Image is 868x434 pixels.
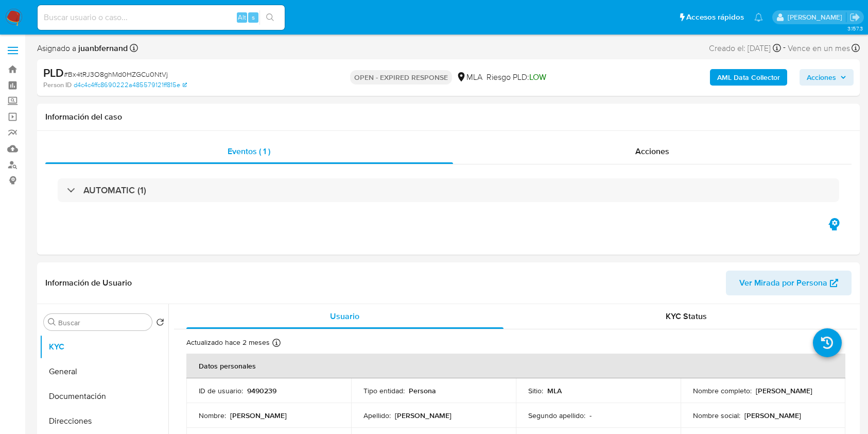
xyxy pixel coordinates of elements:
p: Nombre : [199,411,226,420]
b: juanbfernand [76,42,128,54]
span: Acciones [807,69,836,86]
span: LOW [529,71,546,83]
button: Buscar [48,318,56,326]
b: Person ID [43,80,72,90]
button: Direcciones [40,409,168,433]
span: Alt [238,12,246,22]
p: Segundo apellido : [528,411,585,420]
p: - [589,411,592,420]
button: Acciones [800,69,854,86]
p: Nombre social : [693,411,740,420]
span: Asignado a [37,43,128,54]
span: Accesos rápidos [686,12,744,23]
b: AML Data Collector [717,69,780,86]
button: Documentación [40,384,168,409]
h3: AUTOMATIC (1) [83,185,146,196]
p: [PERSON_NAME] [756,386,812,395]
h1: Información de Usuario [45,278,132,288]
span: Usuario [330,310,359,322]
p: Nombre completo : [693,386,752,395]
span: # Bx4tRJ3O8ghMd0HZGCu0NtVj [64,69,168,79]
span: - [783,41,786,55]
button: General [40,359,168,384]
a: Salir [849,12,860,23]
button: KYC [40,335,168,359]
span: Ver Mirada por Persona [739,271,827,295]
div: Creado el: [DATE] [709,41,781,55]
button: AML Data Collector [710,69,787,86]
p: Actualizado hace 2 meses [186,338,270,347]
p: [PERSON_NAME] [744,411,801,420]
b: PLD [43,64,64,81]
p: 9490239 [247,386,276,395]
p: Apellido : [363,411,391,420]
h1: Información del caso [45,112,852,122]
p: Tipo entidad : [363,386,405,395]
button: Ver Mirada por Persona [726,271,852,295]
a: Notificaciones [754,13,763,22]
p: juanbautista.fernandez@mercadolibre.com [788,12,846,22]
p: [PERSON_NAME] [395,411,452,420]
p: Sitio : [528,386,543,395]
p: [PERSON_NAME] [230,411,287,420]
input: Buscar usuario o caso... [38,11,285,24]
span: Riesgo PLD: [487,72,546,83]
p: MLA [547,386,562,395]
p: ID de usuario : [199,386,243,395]
span: Eventos ( 1 ) [228,145,270,157]
span: s [252,12,255,22]
div: AUTOMATIC (1) [58,178,839,202]
p: Persona [409,386,436,395]
p: OPEN - EXPIRED RESPONSE [350,70,452,85]
span: Vence en un mes [788,43,850,54]
button: search-icon [259,10,281,25]
div: MLA [456,72,482,83]
input: Buscar [58,318,148,327]
th: Datos personales [186,354,845,378]
a: d4c4c4ffc8690222a485579121ff815e [74,80,187,90]
button: Volver al orden por defecto [156,318,164,329]
span: Acciones [635,145,669,157]
span: KYC Status [666,310,707,322]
